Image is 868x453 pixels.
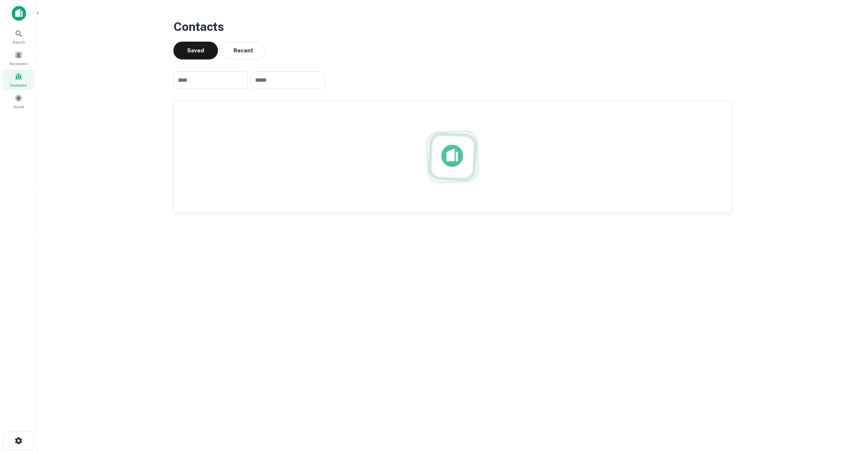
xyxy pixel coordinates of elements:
span: Search [13,39,25,45]
a: Contacts [2,69,35,90]
a: Borrowers [2,48,35,68]
span: Saved [13,104,24,110]
button: Recent [221,42,265,59]
a: Search [2,26,35,46]
img: capitalize-icon.png [12,6,26,21]
h3: Contacts [173,18,732,36]
button: Saved [173,42,218,59]
span: Contacts [10,82,27,88]
iframe: Chat Widget [831,370,868,405]
span: Borrowers [10,61,27,67]
a: Saved [2,91,35,111]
